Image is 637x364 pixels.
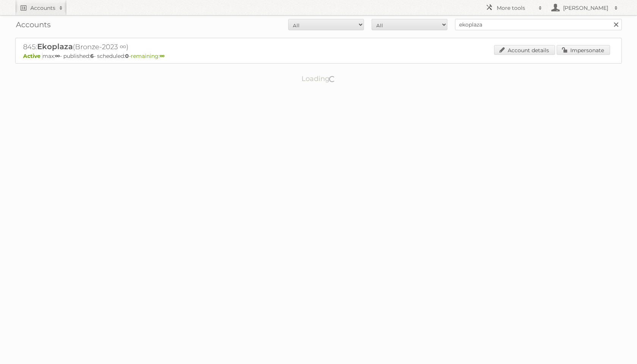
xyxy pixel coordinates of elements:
h2: [PERSON_NAME] [561,4,610,12]
h2: 845: (Bronze-2023 ∞) [23,42,289,52]
p: max: - published: - scheduled: - [23,53,614,59]
span: Active [23,53,42,59]
a: Impersonate [557,45,610,55]
strong: ∞ [160,53,165,59]
strong: 0 [125,53,129,59]
span: Ekoplaza [37,42,73,51]
strong: 6 [90,53,94,59]
p: Loading [278,71,360,86]
strong: ∞ [55,53,60,59]
a: Account details [494,45,555,55]
h2: More tools [497,4,535,12]
span: remaining: [131,53,165,59]
h2: Accounts [30,4,55,12]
